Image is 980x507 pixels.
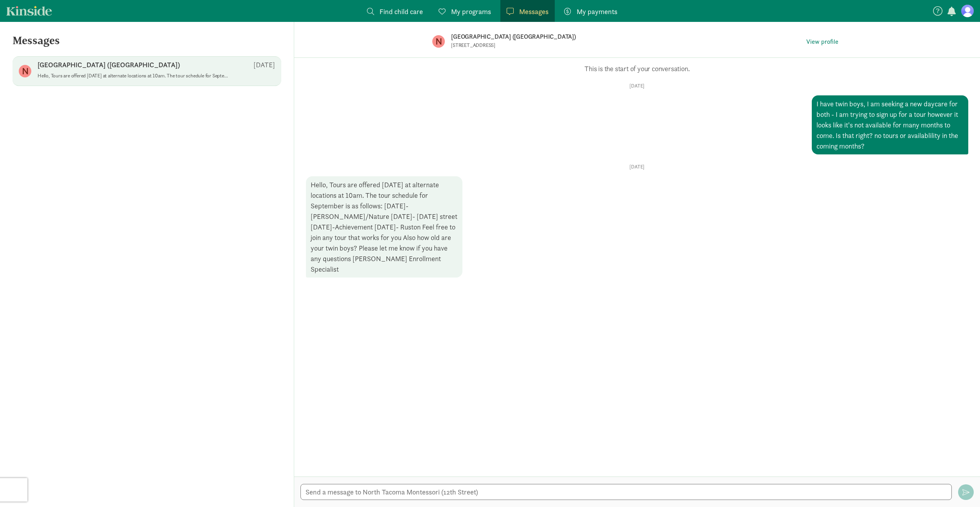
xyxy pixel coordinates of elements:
[451,31,698,42] p: [GEOGRAPHIC_DATA] ([GEOGRAPHIC_DATA])
[19,65,31,77] figure: N
[451,6,491,17] span: My programs
[451,42,643,48] p: [STREET_ADDRESS]
[806,37,838,47] span: View profile
[38,60,180,70] p: [GEOGRAPHIC_DATA] ([GEOGRAPHIC_DATA])
[254,60,275,70] p: [DATE]
[306,176,462,278] div: Hello, Tours are offered [DATE] at alternate locations at 10am. The tour schedule for September i...
[379,6,423,17] span: Find child care
[812,95,968,154] div: I have twin boys, I am seeking a new daycare for both - I am trying to sign up for a tour however...
[306,83,969,89] p: [DATE]
[306,64,969,73] p: This is the start of your conversation.
[803,36,842,47] button: View profile
[6,6,52,16] a: Kinside
[519,6,548,17] span: Messages
[432,35,445,48] figure: N
[306,164,969,170] p: [DATE]
[577,6,617,17] span: My payments
[38,73,229,79] p: Hello, Tours are offered [DATE] at alternate locations at 10am. The tour schedule for September i...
